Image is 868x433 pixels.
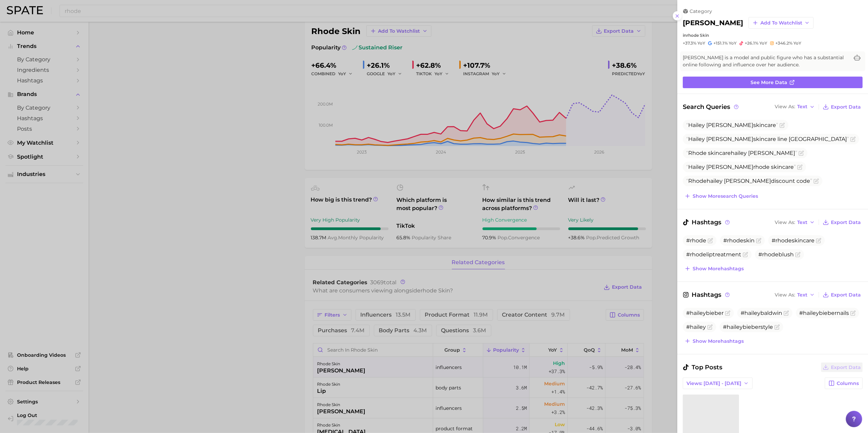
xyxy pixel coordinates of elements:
a: See more data [683,77,863,88]
button: Flag as miscategorized or irrelevant [799,150,804,156]
span: Export Data [831,104,861,110]
span: See more data [751,80,787,85]
span: skincare line [GEOGRAPHIC_DATA] [686,136,849,142]
span: hailey [731,150,747,156]
span: #rhodeskincare [772,237,815,244]
span: Text [797,293,807,297]
span: YoY [729,41,737,46]
button: Views: [DATE] - [DATE] [683,378,753,389]
span: Hailey [688,122,705,128]
span: +37.3% [683,41,696,46]
button: Flag as miscategorized or irrelevant [707,324,713,330]
span: [PERSON_NAME] is a model and public figure who has a substantial online following and influence o... [683,54,849,68]
span: #hailey [686,324,706,330]
span: View As [775,293,795,297]
button: Flag as miscategorized or irrelevant [850,137,856,142]
button: Flag as miscategorized or irrelevant [774,324,780,330]
span: Hailey [688,164,705,170]
span: Export Data [831,365,861,370]
span: category [690,8,712,14]
button: Show moresearch queries [683,191,760,201]
span: [PERSON_NAME] [706,164,753,170]
span: YoY [793,41,801,46]
span: Hashtags [683,218,731,227]
span: #haileybaldwin [741,310,782,316]
span: YoY [759,41,767,46]
button: Columns [825,378,863,389]
button: View AsText [773,218,817,227]
span: YoY [697,41,705,46]
span: #rhodeskin [723,237,755,244]
span: Text [797,105,807,109]
span: Show more search queries [693,193,758,199]
span: Top Posts [683,363,722,372]
span: +151.1% [713,41,728,46]
span: [PERSON_NAME] [706,136,753,142]
span: #rhodeliptreatment [686,251,741,258]
span: hailey [707,178,723,184]
span: Columns [837,381,859,386]
button: Show morehashtags [683,264,745,273]
button: Show morehashtags [683,336,745,346]
span: #rhode [686,237,706,244]
span: [PERSON_NAME] [748,150,795,156]
span: skincare [686,122,778,128]
button: View AsText [773,102,817,111]
span: #rhodeblush [758,251,794,258]
button: Flag as miscategorized or irrelevant [850,310,856,316]
button: Flag as miscategorized or irrelevant [797,164,803,170]
span: rhode skincare [686,164,796,170]
span: Search Queries [683,102,740,112]
span: Views: [DATE] - [DATE] [686,381,741,386]
span: Rhode skincare [686,150,797,156]
span: View As [775,221,795,224]
button: Export Data [821,363,863,372]
span: Text [797,221,807,224]
span: Export Data [831,292,861,298]
span: Add to Watchlist [760,20,802,26]
button: Flag as miscategorized or irrelevant [816,238,821,243]
span: [PERSON_NAME] [724,178,771,184]
h2: [PERSON_NAME] [683,19,743,27]
button: Flag as miscategorized or irrelevant [725,310,730,316]
button: Flag as miscategorized or irrelevant [784,310,789,316]
span: Show more hashtags [693,266,744,272]
button: Flag as miscategorized or irrelevant [795,252,801,257]
span: Show more hashtags [693,338,744,344]
button: Flag as miscategorized or irrelevant [779,123,785,128]
span: Rhode discount code [686,178,812,184]
button: Flag as miscategorized or irrelevant [743,252,748,257]
button: Export Data [821,102,863,112]
button: Export Data [821,218,863,227]
span: Hashtags [683,290,731,300]
button: Flag as miscategorized or irrelevant [814,178,819,184]
span: #haileybieber [686,310,724,316]
button: Add to Watchlist [748,17,814,29]
button: Flag as miscategorized or irrelevant [756,238,761,243]
span: #haileybieberstyle [723,324,773,330]
span: +26.1% [745,41,758,46]
span: rhode skin [686,33,709,38]
span: [PERSON_NAME] [706,122,753,128]
span: View As [775,105,795,109]
div: in [683,33,863,38]
span: #haileybiebernails [799,310,849,316]
button: Export Data [821,290,863,300]
button: View AsText [773,290,817,299]
span: Export Data [831,220,861,225]
span: Hailey [688,136,705,142]
button: Flag as miscategorized or irrelevant [708,238,713,243]
span: +346.2% [775,41,792,46]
